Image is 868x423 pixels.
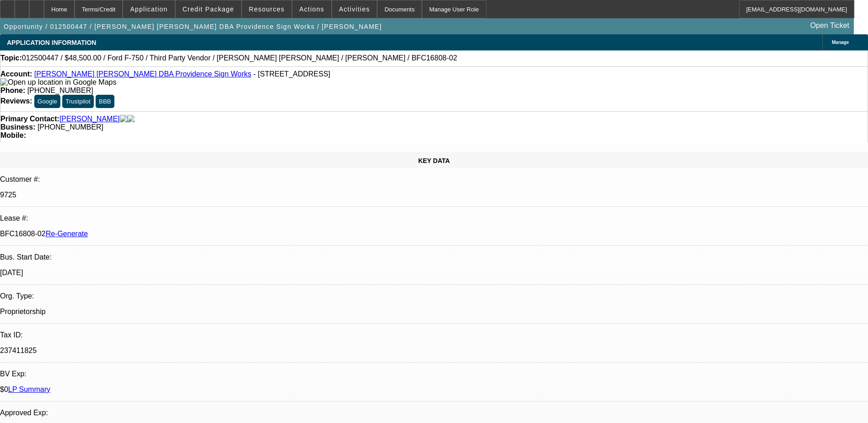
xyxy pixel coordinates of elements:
[0,70,32,78] strong: Account:
[123,0,174,18] button: Application
[96,95,114,108] button: BBB
[807,18,853,33] a: Open Ticket
[292,0,331,18] button: Actions
[183,5,234,13] span: Credit Package
[242,0,291,18] button: Resources
[0,131,26,139] strong: Mobile:
[418,157,450,164] span: KEY DATA
[339,5,370,13] span: Activities
[127,115,135,123] img: linkedin-icon.png
[59,115,120,123] a: [PERSON_NAME]
[0,78,116,86] a: View Google Maps
[130,5,167,13] span: Application
[0,115,59,123] strong: Primary Contact:
[7,39,96,46] span: APPLICATION INFORMATION
[34,70,252,78] a: [PERSON_NAME] [PERSON_NAME] DBA Providence Sign Works
[22,54,457,62] span: 012500447 / $48,500.00 / Ford F-750 / Third Party Vendor / [PERSON_NAME] [PERSON_NAME] / [PERSON_...
[0,87,25,94] strong: Phone:
[46,230,88,238] a: Re-Generate
[249,5,285,13] span: Resources
[0,78,116,87] img: Open up location in Google Maps
[0,123,35,131] strong: Business:
[332,0,377,18] button: Activities
[299,5,324,13] span: Actions
[62,95,93,108] button: Trustpilot
[0,97,32,105] strong: Reviews:
[120,115,127,123] img: facebook-icon.png
[38,123,103,131] span: [PHONE_NUMBER]
[8,385,50,393] a: LP Summary
[253,70,330,78] span: - [STREET_ADDRESS]
[176,0,241,18] button: Credit Package
[4,23,382,30] span: Opportunity / 012500447 / [PERSON_NAME] [PERSON_NAME] DBA Providence Sign Works / [PERSON_NAME]
[0,54,22,62] strong: Topic:
[34,95,60,108] button: Google
[27,87,93,94] span: [PHONE_NUMBER]
[832,40,849,45] span: Manage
